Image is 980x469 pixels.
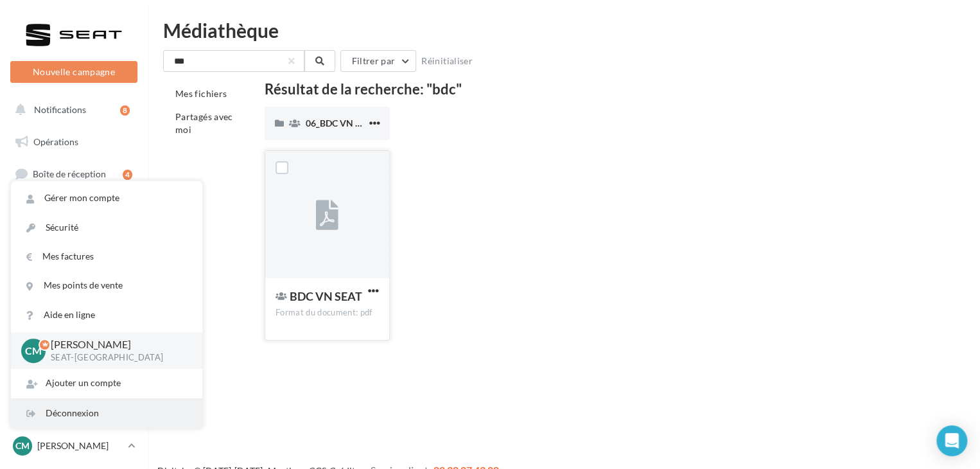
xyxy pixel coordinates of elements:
a: Mes points de vente [11,271,202,300]
a: Visibilité en ligne [8,193,140,220]
button: Nouvelle campagne [10,61,137,83]
div: Résultat de la recherche: "bdc" [265,82,931,96]
p: [PERSON_NAME] [51,337,182,352]
a: Sécurité [11,213,202,242]
a: Mes factures [11,242,202,271]
a: Campagnes DataOnDemand [8,396,140,434]
span: Cm [25,343,42,358]
a: Calendrier [8,321,140,348]
a: PLV et print personnalisable [8,353,140,391]
span: Mes fichiers [175,88,227,99]
p: SEAT-[GEOGRAPHIC_DATA] [51,352,182,364]
p: [PERSON_NAME] [37,439,123,452]
button: Réinitialiser [416,53,478,69]
span: Cm [15,439,30,452]
a: Médiathèque [8,289,140,316]
a: Gérer mon compte [11,184,202,213]
span: Boîte de réception [33,168,106,179]
div: 4 [123,170,132,180]
span: Notifications [34,104,86,115]
a: Contacts [8,257,140,284]
div: Open Intercom Messenger [936,425,967,456]
span: Partagés avec moi [175,111,233,135]
button: Notifications 8 [8,96,135,123]
span: Opérations [33,136,78,147]
div: Ajouter un compte [11,369,202,398]
a: Campagnes [8,226,140,252]
button: Filtrer par [340,50,416,72]
span: BDC VN SEAT [290,289,362,303]
a: Opérations [8,128,140,155]
span: 06_BDC VN SEAT [306,118,376,128]
div: 8 [120,105,130,116]
div: Déconnexion [11,399,202,428]
a: Aide en ligne [11,301,202,330]
a: Boîte de réception4 [8,160,140,188]
div: Format du document: pdf [276,307,379,319]
a: Cm [PERSON_NAME] [10,434,137,458]
div: Médiathèque [163,21,965,40]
